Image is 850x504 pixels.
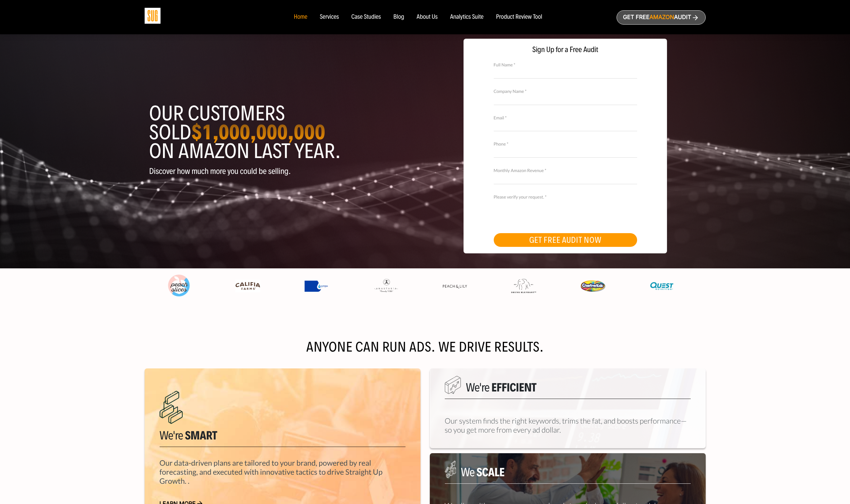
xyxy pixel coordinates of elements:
[442,284,467,289] img: Peach & Lily
[445,461,456,478] img: We are Smart
[494,199,588,224] iframe: reCAPTCHA
[649,280,674,293] img: Quest Nutriton
[191,119,325,145] strong: $1,000,000,000
[494,88,637,95] label: Company Name *
[320,14,339,21] a: Services
[445,381,691,399] h5: We're
[185,428,217,443] span: Smart
[617,10,706,25] a: Get freeAmazonAudit
[494,147,637,158] input: Contact Number *
[445,416,691,434] p: Our system finds the right keywords, trims the fat, and boosts performance—so you get more from e...
[494,120,637,131] input: Email *
[160,391,183,424] img: We are Smart
[145,8,161,24] img: Sug
[494,167,637,174] label: Monthly Amazon Revenue *
[417,14,438,21] a: About Us
[160,449,406,486] p: Our data-driven plans are tailored to your brand, powered by real forecasting, and executed with ...
[393,14,404,21] a: Blog
[494,233,637,247] button: GET FREE AUDIT NOW
[649,14,674,21] span: Amazon
[149,167,420,176] p: Discover how much more you could be selling.
[351,14,381,21] a: Case Studies
[494,141,637,147] label: Phone *
[305,281,329,292] img: Express Water
[235,280,260,293] img: Califia Farms
[450,14,483,21] a: Analytics Suite
[494,194,637,200] label: Please verify your request. *
[476,465,504,479] span: Scale
[496,14,542,21] a: Product Review Tool
[494,114,637,121] label: Email *
[494,173,637,184] input: Monthly Amazon Revenue *
[445,376,461,394] img: We are Smart
[149,104,420,161] h1: Our customers sold on Amazon last year.
[511,279,536,293] img: Drunk Elephant
[491,380,536,395] span: Efficient
[160,429,406,447] h5: We're
[494,61,637,68] label: Full Name *
[494,94,637,105] input: Company Name *
[145,341,706,353] h2: Anyone can run ads. We drive results.
[445,466,691,484] h5: We
[470,45,660,54] span: Sign Up for a Free Audit
[373,278,398,293] img: Anastasia Beverly Hills
[494,67,637,78] input: Full Name *
[166,273,191,298] img: Peach Slices
[294,14,307,21] a: Home
[580,280,605,292] img: Creative Kids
